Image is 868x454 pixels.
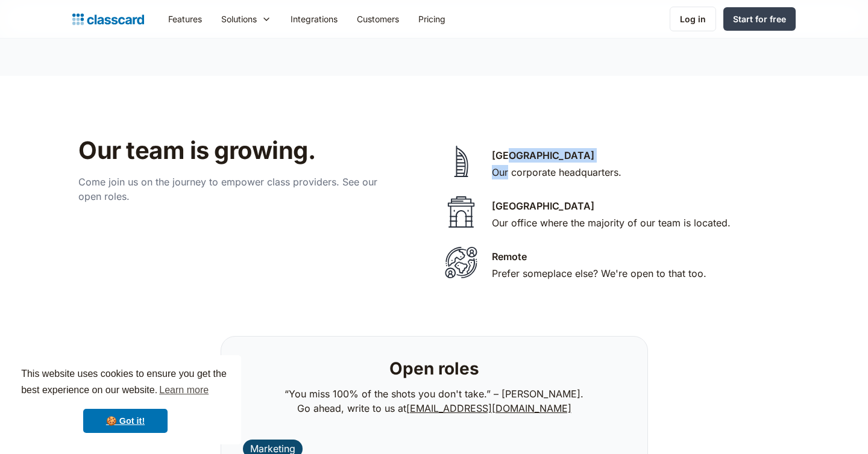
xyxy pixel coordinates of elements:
div: Our office where the majority of our team is located. [492,216,731,230]
div: Prefer someplace else? We're open to that too. [492,266,706,281]
div: Start for free [733,13,786,25]
a: Customers [347,5,409,33]
a: Start for free [723,7,796,31]
a: Log in [670,7,716,31]
p: Come join us on the journey to empower class providers. See our open roles. [78,175,392,204]
a: [EMAIL_ADDRESS][DOMAIN_NAME] [406,402,571,414]
a: dismiss cookie message [83,409,168,433]
span: This website uses cookies to ensure you get the best experience on our website. [21,367,230,399]
a: learn more about cookies [157,381,210,399]
a: home [72,11,144,28]
p: “You miss 100% of the shots you don't take.” – [PERSON_NAME]. Go ahead, write to us at [285,387,583,415]
a: Integrations [281,5,347,33]
div: Solutions [221,13,257,25]
div: cookieconsent [10,355,241,444]
a: Features [159,5,212,33]
div: Log in [680,13,706,25]
h2: Our team is growing. [78,136,461,165]
div: Solutions [212,5,281,33]
div: Our corporate headquarters. [492,165,621,179]
div: [GEOGRAPHIC_DATA] [492,199,594,213]
a: Pricing [409,5,455,33]
h2: Open roles [389,358,479,379]
div: Remote [492,249,527,264]
div: [GEOGRAPHIC_DATA] [492,148,594,163]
